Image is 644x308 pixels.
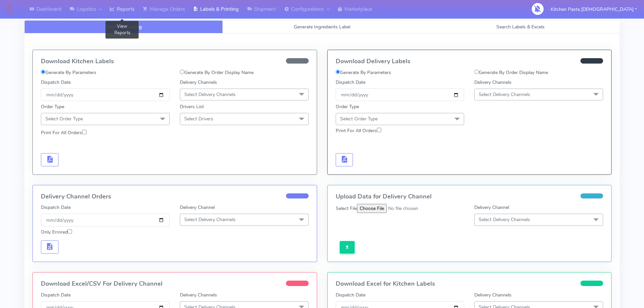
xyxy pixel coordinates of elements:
[336,127,381,134] label: Print For All Orders
[41,193,309,200] h4: Delivery Channel Orders
[180,70,184,74] input: Generate By Order Display Name
[180,69,254,76] label: Generate By Order Display Name
[41,69,96,76] label: Generate By Parameters
[184,216,236,223] span: Select Delivery Channels
[184,91,236,98] span: Select Delivery Channels
[479,216,530,223] span: Select Delivery Channels
[474,79,511,86] label: Delivery Channels
[336,79,365,86] label: Dispatch Date
[41,204,71,211] label: Dispatch Date
[546,2,642,16] button: Kitchen Pasta [DEMOGRAPHIC_DATA]
[41,70,45,74] input: Generate By Parameters
[45,116,83,122] span: Select Order Type
[68,229,72,234] input: Only Errored
[336,205,357,212] label: Select File
[474,70,479,74] input: Generate By Order Display Name
[41,103,64,110] label: Order Type
[336,103,359,110] label: Order Type
[294,24,350,30] span: Generate Ingredients Label
[41,281,309,287] h4: Download Excel/CSV For Delivery Channel
[41,79,71,86] label: Dispatch Date
[336,69,391,76] label: Generate By Parameters
[82,130,87,134] input: Print For All Orders
[474,291,511,299] label: Delivery Channels
[474,69,548,76] label: Generate By Order Display Name
[184,116,213,122] span: Select Drivers
[41,229,72,236] label: Only Errored
[106,24,142,30] span: Labels & Printing
[336,291,365,299] label: Dispatch Date
[479,91,530,98] span: Select Delivery Channels
[41,129,87,136] label: Print For All Orders
[336,70,340,74] input: Generate By Parameters
[377,128,381,132] input: Print For All Orders
[336,281,603,287] h4: Download Excel for Kitchen Labels
[180,79,217,86] label: Delivery Channels
[24,20,620,33] ul: Tabs
[180,103,204,110] label: Drivers List
[41,58,309,65] h4: Download Kitchen Labels
[180,204,215,211] label: Delivery Channel
[180,291,217,299] label: Delivery Channels
[336,58,603,65] h4: Download Delivery Labels
[340,116,378,122] span: Select Order Type
[474,204,509,211] label: Delivery Channel
[41,291,71,299] label: Dispatch Date
[496,24,545,30] span: Search Labels & Excels
[336,193,603,200] h4: Upload Data for Delivery Channel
